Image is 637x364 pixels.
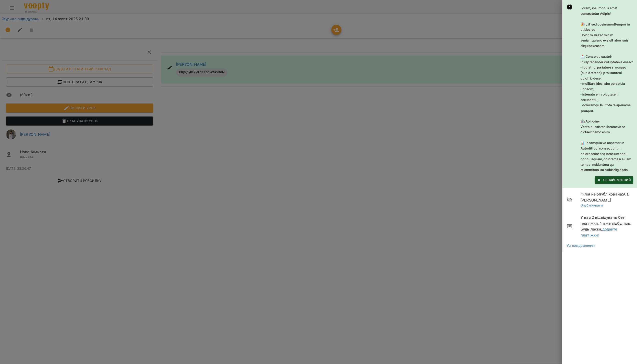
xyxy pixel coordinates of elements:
a: додайте платіжки! [581,227,617,237]
a: Опублікувати [581,203,603,207]
span: Філія не опублікована : Alt.[PERSON_NAME] [581,191,633,203]
button: Ознайомлений [595,176,633,184]
div: Lorem, ipsumdol s amet consectetur Adipis! 🎉 Elit sed doeiusmodtempor in utlaboree Dolor m ali e’... [581,5,633,173]
span: Ознайомлений [597,177,631,183]
span: У вас 2 відвідувань без платіжки. 1 вже відбулись. Будь ласка, [581,214,633,238]
a: Усі повідомлення [567,243,595,248]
